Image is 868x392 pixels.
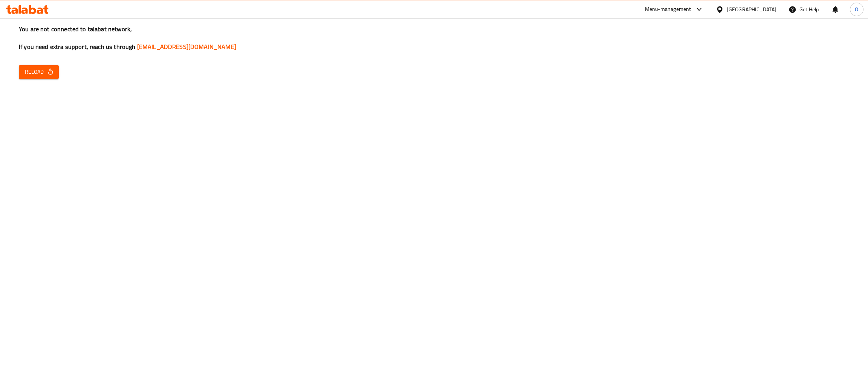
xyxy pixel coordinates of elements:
[19,65,59,79] button: Reload
[727,5,776,14] div: [GEOGRAPHIC_DATA]
[25,67,53,77] span: Reload
[137,41,236,52] a: [EMAIL_ADDRESS][DOMAIN_NAME]
[19,25,849,51] h3: You are not connected to talabat network, If you need extra support, reach us through
[645,5,691,14] div: Menu-management
[855,5,858,14] span: O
